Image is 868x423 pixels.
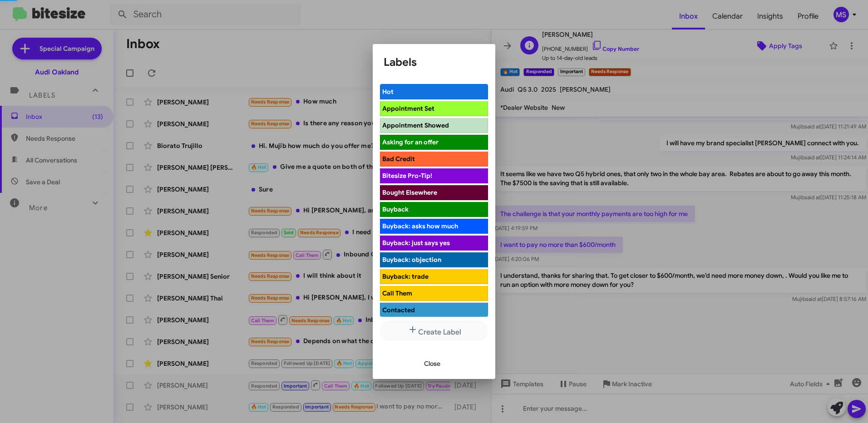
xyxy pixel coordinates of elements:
span: Buyback: trade [382,272,429,280]
span: Bought Elsewhere [382,188,437,197]
span: Buyback: asks how much [382,222,458,230]
span: Buyback [382,205,409,213]
span: Asking for an offer [382,138,439,146]
span: Bad Credit [382,155,415,163]
span: Bitesize Pro-Tip! [382,172,432,180]
h1: Labels [384,55,484,69]
span: Buyback: objection [382,256,441,264]
span: Call Them [382,289,412,297]
span: Appointment Showed [382,121,449,129]
span: Appointment Set [382,104,434,113]
span: Close [424,355,440,372]
button: Close [417,355,448,372]
span: Hot [382,88,394,96]
span: Contacted [382,306,415,314]
span: Buyback: just says yes [382,239,450,247]
button: Create Label [380,320,488,341]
